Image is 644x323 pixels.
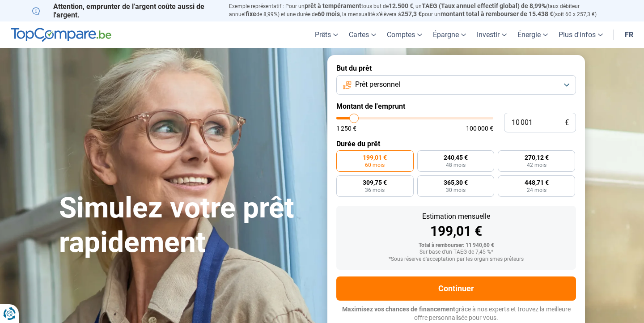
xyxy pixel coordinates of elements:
span: 60 mois [365,162,385,168]
a: Plus d'infos [553,21,608,48]
span: 48 mois [446,162,466,168]
p: grâce à nos experts et trouvez la meilleure offre personnalisée pour vous. [336,305,576,323]
span: 1 250 € [336,125,356,132]
label: But du prêt [336,64,576,72]
div: Estimation mensuelle [343,213,569,220]
img: TopCompare [11,28,111,42]
span: 12.500 € [389,2,413,9]
a: Énergie [512,21,553,48]
span: TAEG (Taux annuel effectif global) de 8,99% [422,2,546,9]
label: Durée du prêt [336,140,576,148]
span: 60 mois [318,10,340,17]
button: Continuer [336,276,576,301]
span: 199,01 € [363,154,387,161]
span: 240,45 € [444,154,468,161]
p: Attention, emprunter de l'argent coûte aussi de l'argent. [32,2,218,19]
span: 365,30 € [444,179,468,186]
div: 199,01 € [343,225,569,238]
span: montant total à rembourser de 15.438 € [441,10,553,17]
a: Investir [471,21,512,48]
div: Total à rembourser: 11 940,60 € [343,242,569,249]
span: 36 mois [365,187,385,193]
span: 100 000 € [466,125,493,132]
span: 448,71 € [525,179,549,186]
span: 24 mois [527,187,547,193]
button: Prêt personnel [336,75,576,95]
span: 42 mois [527,162,547,168]
span: 30 mois [446,187,466,193]
span: 270,12 € [525,154,549,161]
span: Prêt personnel [355,80,400,89]
p: Exemple représentatif : Pour un tous but de , un (taux débiteur annuel de 8,99%) et une durée de ... [229,2,612,18]
a: fr [619,21,639,48]
span: prêt à tempérament [305,2,361,9]
div: Sur base d'un TAEG de 7,45 %* [343,249,569,255]
a: Épargne [428,21,471,48]
span: 309,75 € [363,179,387,186]
span: Maximisez vos chances de financement [342,306,455,313]
h1: Simulez votre prêt rapidement [59,191,317,260]
span: fixe [246,10,256,17]
a: Comptes [381,21,428,48]
a: Cartes [343,21,381,48]
span: € [565,119,569,127]
span: 257,3 € [401,10,422,17]
div: *Sous réserve d'acceptation par les organismes prêteurs [343,256,569,263]
a: Prêts [309,21,343,48]
label: Montant de l'emprunt [336,102,576,110]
